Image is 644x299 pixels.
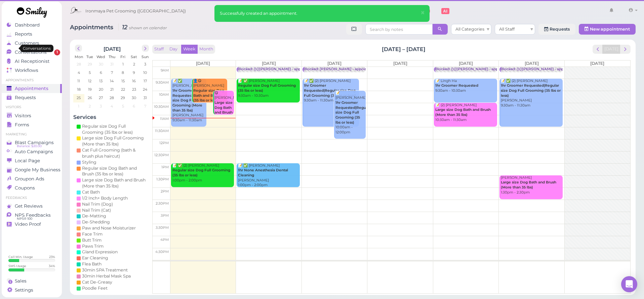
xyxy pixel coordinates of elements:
span: 11am [160,117,169,121]
a: Local Page [2,156,62,165]
div: De-Matting [82,213,106,219]
span: Video Proof [15,221,41,227]
div: Regular size Dog Full Grooming (35 lbs or less) [82,123,147,135]
span: 26 [87,95,92,101]
a: Customers [2,39,62,48]
span: Local Page [15,158,40,164]
span: [DATE] [262,61,276,66]
span: Ironmaya Pet Grooming ([GEOGRAPHIC_DATA]) [85,2,186,20]
button: prev [75,45,82,52]
b: 1hr None Anesthesia Dental Cleaning [238,168,288,177]
span: 30 [98,61,104,67]
div: 📝 (2) [PERSON_NAME] 10:30am - 11:30am [435,103,497,123]
b: Large size Dog Bath and Brush (More than 35 lbs) [435,108,491,117]
h2: [DATE] [103,45,120,52]
a: Requests [2,93,62,102]
span: 30 [131,95,137,101]
span: Customers [15,40,39,46]
span: Fri [120,54,125,59]
span: 7 [143,103,147,109]
span: Tue [86,54,93,59]
span: 1:30pm [156,177,169,181]
div: Large size Dog Full Grooming (More than 35 lbs) [82,135,147,147]
a: Auto Campaigns [2,147,62,156]
span: Get Reviews [15,203,43,209]
span: 19 [87,86,92,92]
span: [DATE] [590,61,604,66]
div: 34 % [49,264,55,268]
div: 30min Herbal Mask Spa [82,273,131,279]
li: Marketing [2,132,62,137]
span: 28 [109,95,115,101]
span: Sales [15,278,27,284]
span: [DATE] [525,61,539,66]
span: Coupons [15,185,35,191]
span: All Staff [499,27,515,32]
a: Blast Campaigns Balance: $20.00 [2,138,62,147]
button: [DATE] [602,45,620,54]
span: 10 [143,70,148,76]
span: 1pm [161,165,169,169]
input: Search customer [346,6,411,16]
span: Sat [131,54,137,59]
b: 1hr Groomer Requested|Regular size Dog Full Grooming (35 lbs or less) [304,83,356,97]
b: 1hr Groomer Requested|Regular size Dog Full Grooming (35 lbs or less) [335,100,370,125]
div: 👤😋 [PERSON_NAME] 9:30am - 10:30am [193,79,227,108]
button: next [620,45,631,54]
span: 6 [132,103,136,109]
span: 9am [161,68,169,73]
div: Nail Trim (Dog) [82,201,113,207]
span: 3pm [161,213,169,218]
div: Regular size Dog Bath and Brush (35 lbs or less) [82,165,147,177]
a: Groupon Ads [2,174,62,183]
div: 📝 ✅ (2) [PERSON_NAME] 1:00pm - 2:00pm [172,163,234,183]
span: NPS Feedbacks [15,212,51,218]
span: Google My Business [15,167,61,173]
span: Blast Campaigns [15,140,54,145]
div: 23 % [49,255,55,259]
span: Reports [15,31,32,37]
span: 9:30am [156,80,169,85]
span: 2pm [161,189,169,194]
span: 31 [109,61,114,67]
a: Forms [2,120,62,129]
input: Search by notes [365,24,433,35]
span: 12pm [159,141,169,145]
span: 4 [110,103,114,109]
span: 18 [76,86,81,92]
div: Butt Trim [82,237,102,243]
button: next [142,45,149,52]
h2: [DATE] – [DATE] [382,45,426,53]
span: [DATE] [393,61,407,66]
a: Google My Business [2,165,62,174]
span: 3 [99,103,103,109]
a: Appointments [2,84,62,93]
span: 10:30am [154,104,169,109]
div: Flea Bath [82,261,102,267]
span: Settings [15,287,33,293]
span: 23 [131,86,136,92]
span: 4 [77,70,80,76]
div: SMS Usage [8,264,26,268]
span: 8 [121,70,125,76]
span: 27 [98,95,104,101]
div: 1/2 Inch+ Body Length [82,195,128,201]
span: Wed [96,54,105,59]
span: 4pm [160,238,169,242]
a: Workflows [2,66,62,75]
span: Requests [15,95,36,100]
div: Call Min. Usage [8,255,33,259]
a: Settings [2,286,62,295]
b: 1hr Groomer Requested|Large size Dog Full Grooming (More than 35 lbs) [172,88,203,113]
span: 13 [98,78,103,84]
b: Large size Dog Bath and Brush (More than 35 lbs) [214,100,233,129]
li: Feedbacks [2,196,62,200]
a: NPS Feedbacks NPS® 100 [2,211,62,220]
span: Auto Campaigns [15,149,53,155]
span: 24 [142,86,148,92]
span: New appointment [590,27,630,32]
div: Cat Bath [82,189,100,195]
span: 4:30pm [155,250,169,254]
div: 😋 [PERSON_NAME] 10:00am - 11:00am [214,91,234,140]
span: 20 [98,86,104,92]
